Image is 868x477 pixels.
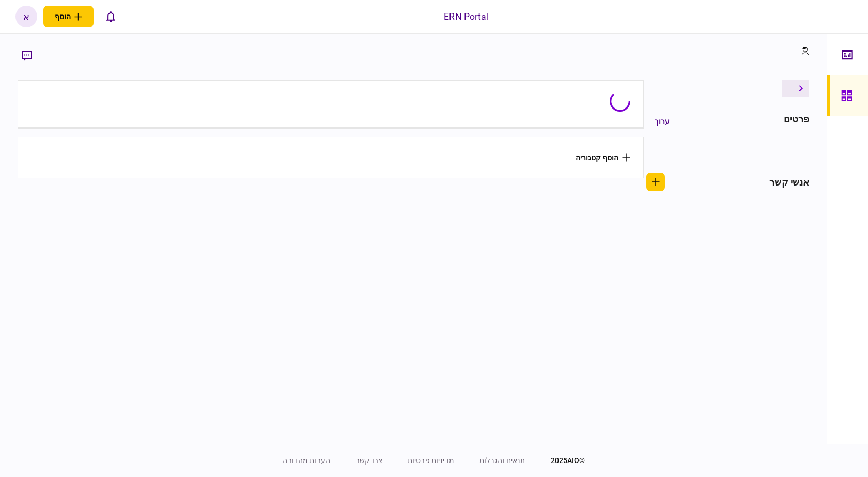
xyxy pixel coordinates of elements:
[16,6,37,27] button: א
[576,153,630,162] button: הוסף קטגוריה
[444,10,488,23] div: ERN Portal
[784,112,810,131] div: פרטים
[355,456,382,465] a: צרו קשר
[479,456,525,465] a: תנאים והגבלות
[100,6,121,27] button: פתח רשימת התראות
[538,455,585,466] div: © 2025 AIO
[283,456,330,465] a: הערות מהדורה
[769,175,809,189] div: אנשי קשר
[43,6,94,27] button: פתח תפריט להוספת לקוח
[646,112,678,131] button: ערוך
[408,456,454,465] a: מדיניות פרטיות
